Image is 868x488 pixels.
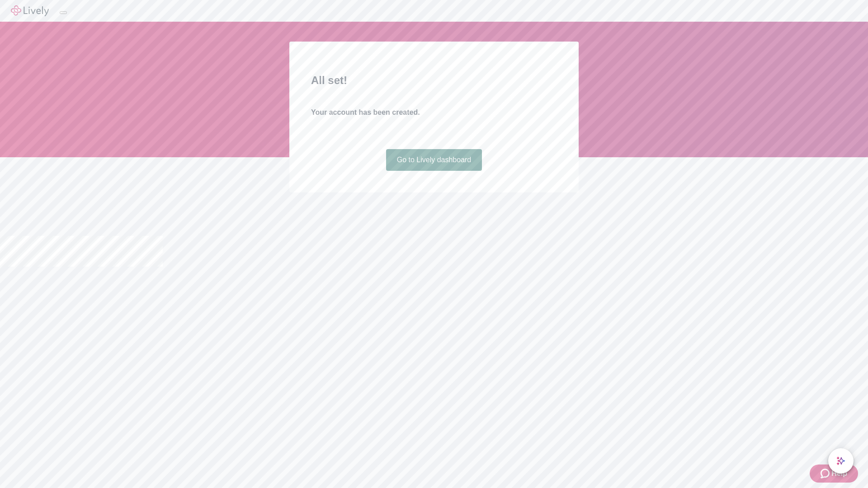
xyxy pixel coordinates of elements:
[386,149,482,171] a: Go to Lively dashboard
[60,11,67,14] button: Log out
[828,448,854,474] button: chat
[311,72,557,89] h2: All set!
[821,468,831,479] svg: Zendesk support icon
[11,5,49,16] img: Lively
[836,456,845,465] svg: Lively AI Assistant
[810,465,858,483] button: Zendesk support iconHelp
[831,468,847,479] span: Help
[311,107,557,118] h4: Your account has been created.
